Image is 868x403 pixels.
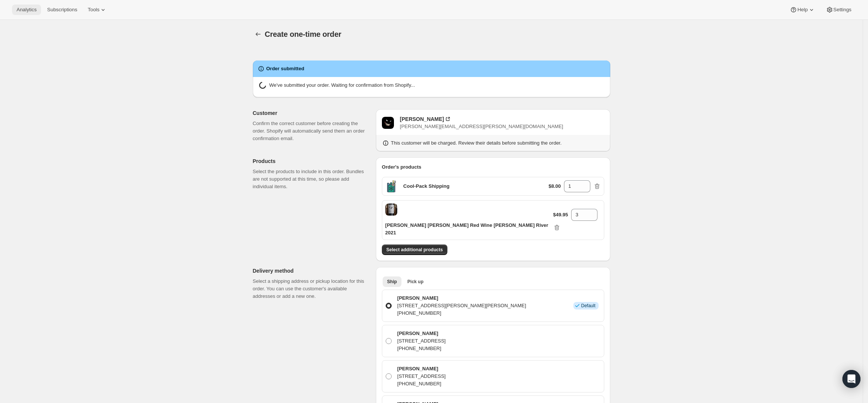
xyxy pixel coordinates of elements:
p: $49.95 [553,211,568,219]
p: [PHONE_NUMBER] [397,380,446,388]
button: Help [785,5,819,15]
span: Sean Ebert [382,117,394,129]
p: [PHONE_NUMBER] [397,309,526,317]
div: [PERSON_NAME] [400,115,444,123]
p: [PERSON_NAME] [397,365,446,373]
button: Select additional products [382,245,447,255]
p: [PERSON_NAME] [397,294,526,302]
p: Products [253,157,370,165]
span: Subscriptions [47,7,77,13]
span: Analytics [17,7,36,13]
p: Delivery method [253,267,370,275]
button: Settings [821,5,856,15]
span: [PERSON_NAME][EMAIL_ADDRESS][PERSON_NAME][DOMAIN_NAME] [400,124,563,129]
button: Subscriptions [43,5,82,15]
span: Help [797,7,807,13]
p: [STREET_ADDRESS] [397,373,446,380]
span: Default Title [385,204,397,216]
p: $8.00 [549,183,561,190]
span: Pick up [407,279,424,285]
button: Analytics [12,5,41,15]
p: We've submitted your order. Waiting for confirmation from Shopify... [269,82,415,91]
span: Default Title [385,180,397,192]
div: Open Intercom Messenger [842,370,860,388]
p: Cool-Pack Shipping [403,183,450,190]
span: Ship [387,279,397,285]
p: Customer [253,109,370,117]
p: [STREET_ADDRESS] [397,337,446,345]
p: Select a shipping address or pickup location for this order. You can use the customer's available... [253,278,370,300]
p: This customer will be charged. Review their details before submitting the order. [391,139,562,147]
span: Settings [833,7,851,13]
h2: Order submitted [266,65,304,72]
span: Order's products [382,164,421,170]
span: Create one-time order [265,30,342,38]
p: [PERSON_NAME] [PERSON_NAME] Red Wine [PERSON_NAME] River 2021 [385,222,553,237]
button: Tools [83,5,111,15]
p: [STREET_ADDRESS][PERSON_NAME][PERSON_NAME] [397,302,526,309]
p: [PHONE_NUMBER] [397,345,446,352]
span: Select additional products [386,247,443,253]
span: Default [581,303,595,309]
p: Confirm the correct customer before creating the order. Shopify will automatically send them an o... [253,120,370,142]
span: Tools [88,7,99,13]
p: [PERSON_NAME] [397,330,446,337]
p: Select the products to include in this order. Bundles are not supported at this time, so please a... [253,168,370,190]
